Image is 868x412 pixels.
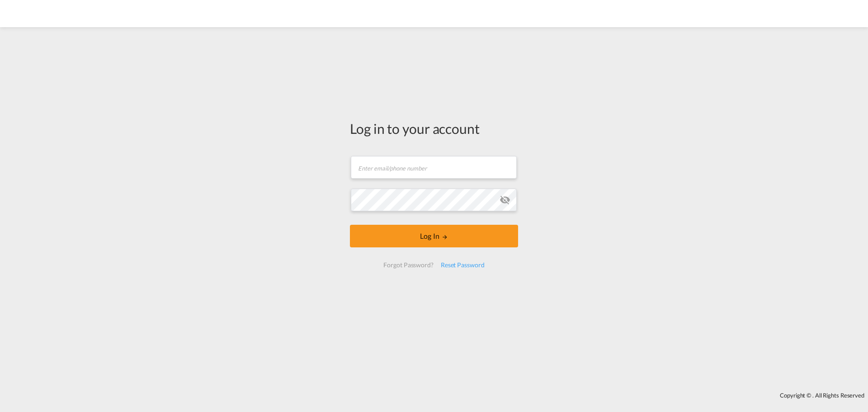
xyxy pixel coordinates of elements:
div: Forgot Password? [380,257,437,273]
div: Reset Password [437,257,488,273]
md-icon: icon-eye-off [500,194,510,205]
input: Enter email/phone number [351,156,517,179]
button: LOGIN [350,225,518,247]
div: Log in to your account [350,119,518,138]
